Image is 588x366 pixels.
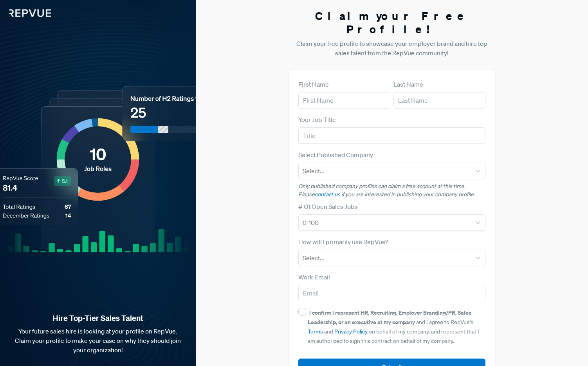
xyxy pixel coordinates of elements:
label: Your Job Title [298,115,336,124]
label: Work Email [298,272,330,282]
h3: Claim your Free Profile! [289,9,495,36]
a: contact us [315,191,340,198]
input: Title [298,127,485,144]
p: Only published company profiles can claim a free account at this time. Please if you are interest... [298,182,485,199]
label: Select Published Company [298,150,373,159]
a: Privacy Policy [334,328,368,335]
label: # Of Open Sales Jobs [298,202,358,211]
strong: Hire Top-Tier Sales Talent [13,313,184,323]
p: Claim your free profile to showcase your employer brand and hire top sales talent from the RepVue... [289,39,495,58]
input: Last Name [393,92,485,109]
label: How will I primarily use RepVue? [298,237,388,246]
p: Your future sales hire is looking at your profile on RepVue. Claim your profile to make your case... [13,326,184,355]
a: Terms [308,328,323,335]
label: Last Name [393,80,423,89]
input: Email [298,285,485,301]
strong: I confirm I represent HR, Recruiting, Employer Branding/PR, Sales Leadership, or an executive at ... [308,309,471,326]
span: and I agree to RepVue’s and on behalf of my company, and represent that I am authorized to sign t... [308,309,479,344]
label: First Name [298,80,329,89]
input: First Name [298,92,390,109]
